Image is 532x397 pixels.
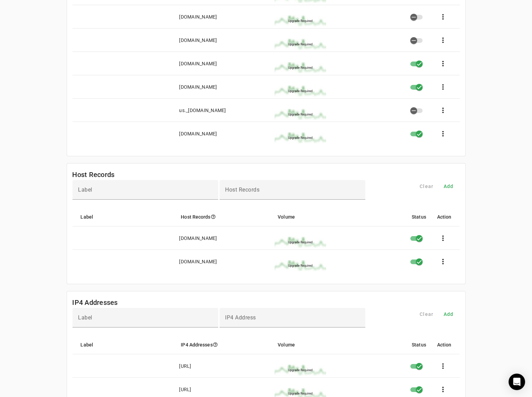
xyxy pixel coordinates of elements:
[272,207,406,227] mat-header-cell: Volume
[179,130,217,137] div: [DOMAIN_NAME]
[179,386,191,393] div: [URL]
[179,60,217,67] div: [DOMAIN_NAME]
[67,163,466,284] fm-list-table: Host Records
[275,15,326,26] img: upgrade_sparkline.jpg
[406,335,432,354] mat-header-cell: Status
[272,335,406,354] mat-header-cell: Volume
[179,107,226,114] div: us._[DOMAIN_NAME]
[179,84,217,90] div: [DOMAIN_NAME]
[275,86,326,97] img: upgrade_sparkline.jpg
[225,315,256,321] mat-label: IP4 Address
[406,207,432,227] mat-header-cell: Status
[438,308,460,320] button: Add
[73,207,176,227] mat-header-cell: Label
[275,365,326,376] img: upgrade_sparkline.jpg
[179,258,217,265] div: [DOMAIN_NAME]
[275,109,326,120] img: upgrade_sparkline.jpg
[179,13,217,20] div: [DOMAIN_NAME]
[179,235,217,242] div: [DOMAIN_NAME]
[438,180,460,192] button: Add
[432,335,460,354] mat-header-cell: Action
[213,342,218,347] i: help_outline
[73,297,118,308] mat-card-title: IP4 Addresses
[444,311,454,318] span: Add
[175,207,272,227] mat-header-cell: Host Records
[275,132,326,143] img: upgrade_sparkline.jpg
[211,214,216,219] i: help_outline
[73,335,176,354] mat-header-cell: Label
[78,315,92,321] mat-label: Label
[225,187,259,193] mat-label: Host Records
[275,39,326,50] img: upgrade_sparkline.jpg
[275,237,326,248] img: upgrade_sparkline.jpg
[275,260,326,271] img: upgrade_sparkline.jpg
[509,374,525,390] div: Open Intercom Messenger
[175,335,272,354] mat-header-cell: IP4 Addresses
[275,62,326,73] img: upgrade_sparkline.jpg
[432,207,460,227] mat-header-cell: Action
[73,169,115,180] mat-card-title: Host Records
[444,183,454,190] span: Add
[179,37,217,44] div: [DOMAIN_NAME]
[78,187,92,193] mat-label: Label
[179,363,191,370] div: [URL]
